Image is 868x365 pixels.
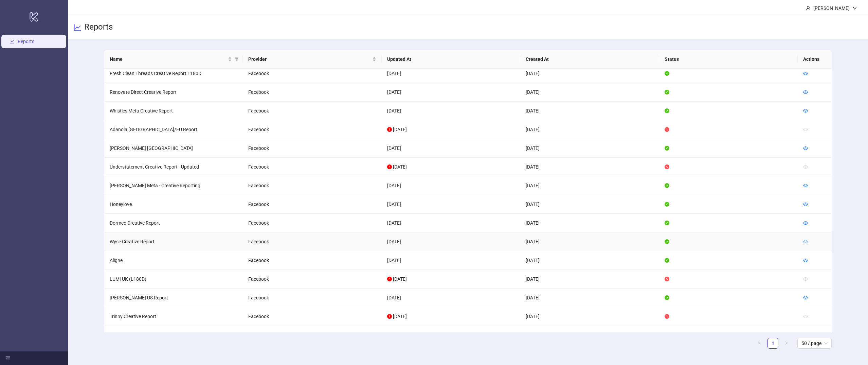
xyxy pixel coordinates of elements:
td: [DATE] [382,102,521,120]
td: [PERSON_NAME] [GEOGRAPHIC_DATA] [104,139,243,158]
td: [DATE] [382,64,521,83]
span: eye [803,71,808,76]
td: Facebook [243,195,382,214]
td: Facebook [243,102,382,120]
td: Facebook [243,232,382,251]
td: Aligne [104,251,243,270]
td: [DATE] [382,139,521,158]
td: Facebook [243,289,382,307]
td: [DATE] [382,176,521,195]
td: Adanola [GEOGRAPHIC_DATA]/EU Report [104,120,243,139]
span: filter [235,57,239,61]
span: [DATE] [393,164,407,170]
a: eye [803,220,808,226]
button: right [781,338,792,349]
span: eye [803,314,808,319]
span: Name [110,55,227,63]
span: menu-fold [5,356,10,361]
span: eye [803,127,808,132]
td: [DATE] [520,307,659,326]
span: check-circle [665,183,669,188]
td: Fresh Clean Threads Creative Report L180D [104,64,243,83]
span: exclamation-circle [387,277,392,281]
a: eye [803,108,808,114]
span: eye [803,221,808,225]
button: left [754,338,765,349]
td: [DATE] [382,232,521,251]
span: stop [665,164,669,169]
td: [PERSON_NAME] Meta - Creative Reporting [104,176,243,195]
th: Name [104,50,243,69]
span: eye [803,239,808,244]
span: eye [803,108,808,113]
li: Previous Page [754,338,765,349]
span: stop [665,127,669,132]
li: Next Page [781,338,792,349]
td: Facebook [243,251,382,270]
td: [DATE] [520,158,659,176]
td: LUMI UK (L180D) [104,270,243,289]
span: exclamation-circle [387,164,392,169]
td: Facebook [243,83,382,102]
td: Facebook [243,270,382,289]
span: stop [665,277,669,281]
span: check-circle [665,146,669,151]
td: Dormeo Creative Report [104,214,243,232]
td: [DATE] [520,102,659,120]
div: Page Size [797,338,832,349]
td: [PERSON_NAME] US Report [104,289,243,307]
th: Updated At [382,50,521,69]
span: check-circle [665,71,669,76]
td: [DATE] [382,214,521,232]
span: eye [803,277,808,281]
span: eye [803,164,808,169]
span: [DATE] [393,276,407,282]
td: [DATE] [520,176,659,195]
h3: Reports [84,22,113,33]
div: [PERSON_NAME] [811,4,852,12]
td: [DATE] [520,289,659,307]
td: Facebook [243,158,382,176]
span: [DATE] [393,127,407,132]
td: Facebook [243,64,382,83]
a: eye [803,239,808,244]
td: Understatement Creative Report - Updated [104,158,243,176]
td: [DATE] [520,270,659,289]
span: eye [803,183,808,188]
span: filter [233,54,240,64]
a: eye [803,202,808,207]
span: check-circle [665,108,669,113]
td: Trinny Creative Report [104,307,243,326]
td: [DATE] [520,120,659,139]
span: check-circle [665,258,669,263]
td: Facebook [243,139,382,158]
a: eye [803,89,808,95]
a: eye [803,295,808,300]
span: exclamation-circle [387,314,392,319]
th: Actions [798,50,832,69]
td: Honeylove [104,195,243,214]
td: Whistles Meta Creative Report [104,102,243,120]
span: eye [803,146,808,151]
a: eye [803,145,808,151]
span: Provider [248,55,371,63]
span: check-circle [665,239,669,244]
td: [DATE] [382,251,521,270]
span: eye [803,90,808,94]
span: [DATE] [393,314,407,319]
a: eye [803,183,808,188]
td: Facebook [243,120,382,139]
span: line-chart [73,23,82,32]
th: Created At [520,50,659,69]
span: check-circle [665,90,669,94]
td: [DATE] [520,139,659,158]
span: check-circle [665,202,669,207]
td: [DATE] [520,195,659,214]
td: Facebook [243,326,382,345]
td: [DATE] [382,83,521,102]
li: 1 [767,338,778,349]
span: down [852,6,857,11]
a: 1 [768,338,778,348]
td: Organic Basics Creative Report [104,326,243,345]
td: [DATE] [520,64,659,83]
